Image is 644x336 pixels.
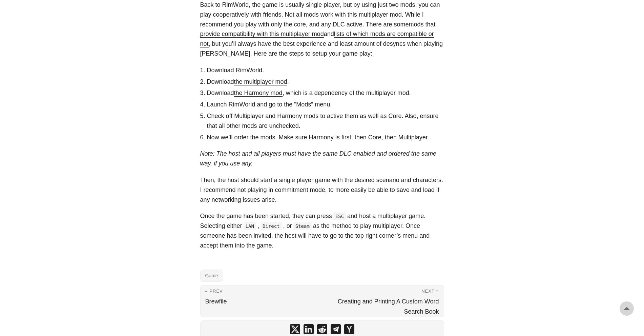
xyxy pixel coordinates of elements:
a: share How To Play RimWorld Multiplayer Coop on telegram [331,324,341,334]
em: Note: The host and all players must have the same DLC enabled and ordered the same way, if you us... [200,150,436,167]
code: LAN [244,222,256,230]
code: Direct [261,222,282,230]
span: Brewfile [205,298,227,305]
a: share How To Play RimWorld Multiplayer Coop on ycombinator [344,324,354,334]
p: Once the game has been started, they can press and host a multiplayer game. Selecting either , , ... [200,211,444,250]
li: Launch RimWorld and go to the “Mods” menu. [207,100,444,110]
li: Check off Multiplayer and Harmony mods to active them as well as Core. Also, ensure that all othe... [207,111,444,131]
a: share How To Play RimWorld Multiplayer Coop on linkedin [304,324,314,334]
a: Game [200,270,223,282]
span: Creating and Printing A Custom Word Search Book [338,298,439,315]
a: share How To Play RimWorld Multiplayer Coop on reddit [317,324,327,334]
span: Next » [421,289,439,294]
a: Next » Creating and Printing A Custom Word Search Book [322,285,444,317]
a: « Prev Brewfile [201,285,322,317]
span: « Prev [205,289,223,294]
a: the multiplayer mod [234,78,287,85]
code: Steam [293,222,312,230]
p: Then, the host should start a single player game with the desired scenario and characters. I reco... [200,175,444,204]
li: Download , which is a dependency of the multiplayer mod. [207,88,444,98]
li: Now we’ll order the mods. Make sure Harmony is first, then Core, then Multiplayer. [207,133,444,142]
li: Download RimWorld. [207,65,444,75]
li: Download . [207,77,444,87]
a: the Harmony mod [234,90,283,96]
a: go to top [620,301,634,316]
a: share How To Play RimWorld Multiplayer Coop on x [290,324,300,334]
code: ESC [333,212,346,220]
